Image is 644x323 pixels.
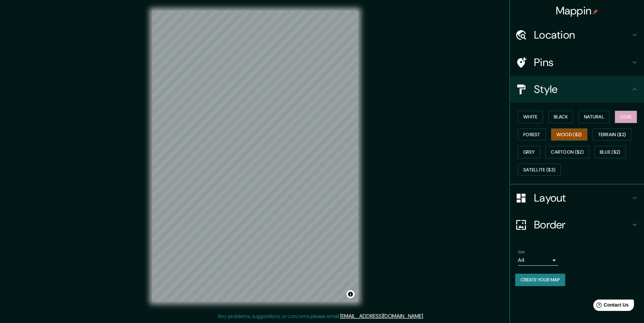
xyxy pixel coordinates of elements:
button: Satellite ($3) [518,164,561,176]
h4: Location [534,28,631,42]
a: [EMAIL_ADDRESS][DOMAIN_NAME] [340,313,423,320]
iframe: Help widget launcher [584,297,637,316]
div: Location [510,21,644,48]
h4: Border [534,218,631,231]
canvas: Map [152,11,358,302]
div: Border [510,211,644,238]
p: Any problems, suggestions, or concerns please email . [218,312,424,320]
div: . [424,312,425,320]
div: Layout [510,184,644,211]
button: Terrain ($2) [593,128,632,141]
div: Pins [510,49,644,76]
button: Natural [579,111,609,123]
button: Toggle attribution [346,290,355,298]
button: Grey [518,146,540,158]
h4: Style [534,83,631,96]
div: . [425,312,426,320]
label: Size [518,249,525,255]
button: Forest [518,128,546,141]
div: A4 [518,255,558,266]
button: Love [615,111,637,123]
button: Create your map [515,274,565,286]
h4: Pins [534,56,631,69]
img: pin-icon.png [593,9,598,14]
button: Cartoon ($2) [545,146,589,158]
button: White [518,111,543,123]
div: Style [510,76,644,103]
button: Black [548,111,574,123]
h4: Mappin [556,4,598,17]
h4: Layout [534,191,631,205]
button: Wood ($2) [551,128,587,141]
button: Blue ($2) [594,146,626,158]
